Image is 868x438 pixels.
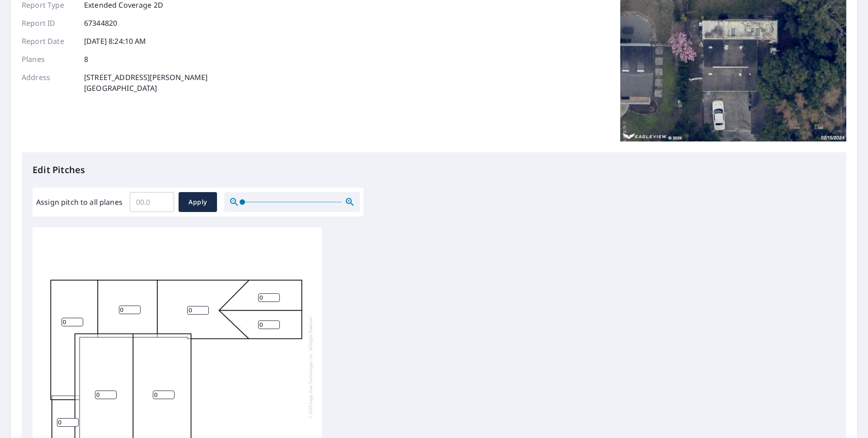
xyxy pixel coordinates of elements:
p: Planes [22,54,76,65]
p: [STREET_ADDRESS][PERSON_NAME] [GEOGRAPHIC_DATA] [84,72,208,94]
p: Report ID [22,18,76,28]
p: Report Date [22,36,76,47]
span: Apply [186,197,210,208]
label: Assign pitch to all planes [36,197,123,207]
p: [DATE] 8:24:10 AM [84,36,146,47]
p: 67344820 [84,18,117,28]
p: 8 [84,54,88,65]
input: 00.0 [130,189,174,215]
p: Edit Pitches [33,163,835,177]
p: Address [22,72,76,94]
button: Apply [179,192,217,212]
